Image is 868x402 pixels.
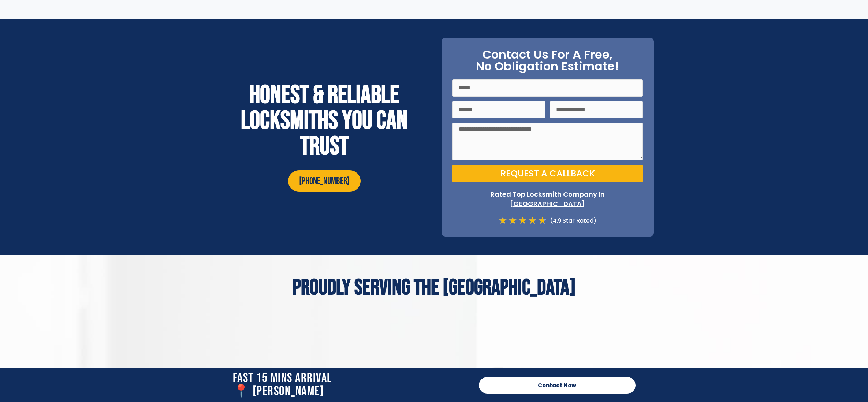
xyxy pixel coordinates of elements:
button: Request a Callback [452,165,643,182]
span: [PHONE_NUMBER] [299,176,350,187]
h2: Honest & reliable locksmiths you can trust [218,82,431,159]
p: Rated Top Locksmith Company In [GEOGRAPHIC_DATA] [452,190,643,208]
i: ★ [499,216,507,226]
i: ★ [538,216,547,226]
h2: Fast 15 Mins Arrival 📍 [PERSON_NAME] [233,372,472,398]
div: (4.9 Star Rated) [547,216,596,226]
i: ★ [518,216,527,226]
h2: Contact Us For A Free, No Obligation Estimate! [452,49,643,72]
a: Contact Now [479,377,636,394]
span: Request a Callback [500,169,595,178]
div: 4.7/5 [499,216,547,226]
i: ★ [508,216,517,226]
i: ★ [528,216,537,226]
span: Contact Now [538,383,576,388]
h2: Proudly Serving The [GEOGRAPHIC_DATA] [218,277,650,299]
form: On Point Locksmith Victoria Form [452,79,643,187]
a: [PHONE_NUMBER] [288,170,361,192]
